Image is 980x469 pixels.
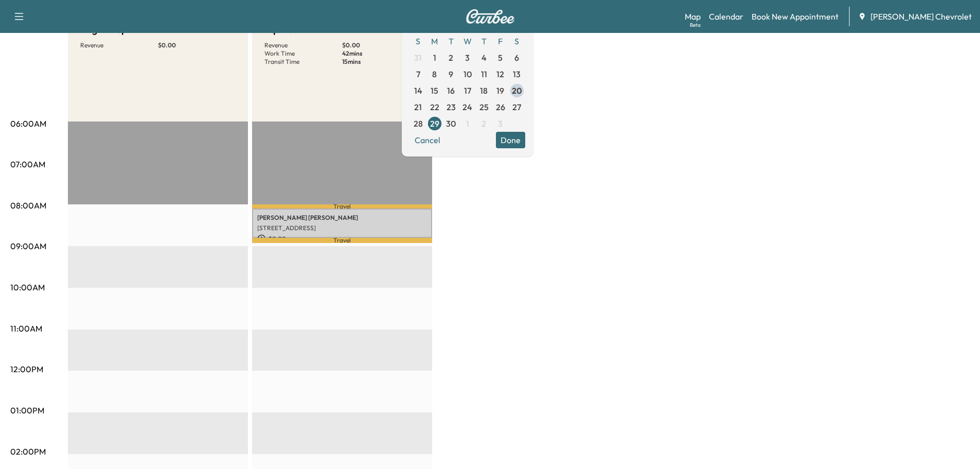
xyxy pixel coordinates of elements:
[264,41,342,49] p: Revenue
[443,33,459,49] span: T
[479,101,489,113] span: 25
[426,33,443,49] span: M
[690,21,701,29] div: Beta
[10,240,46,252] p: 09:00AM
[482,117,486,130] span: 2
[492,33,509,49] span: F
[264,49,342,58] p: Work Time
[459,33,476,49] span: W
[414,101,422,113] span: 21
[498,51,503,64] span: 5
[464,84,471,97] span: 17
[496,132,525,148] button: Done
[433,51,436,64] span: 1
[257,214,427,222] p: [PERSON_NAME] [PERSON_NAME]
[342,49,420,58] p: 42 mins
[466,117,469,130] span: 1
[481,68,487,80] span: 11
[10,158,45,170] p: 07:00AM
[257,224,427,232] p: [STREET_ADDRESS]
[464,68,472,80] span: 10
[447,101,456,113] span: 23
[498,117,503,130] span: 3
[10,322,42,335] p: 11:00AM
[870,10,972,23] span: [PERSON_NAME] Chevrolet
[252,204,432,209] p: Travel
[512,84,522,97] span: 20
[512,101,521,113] span: 27
[10,117,46,130] p: 06:00AM
[416,68,420,80] span: 7
[432,68,437,80] span: 8
[496,68,504,80] span: 12
[447,84,455,97] span: 16
[449,68,453,80] span: 9
[513,68,521,80] span: 13
[410,132,445,148] button: Cancel
[10,404,44,416] p: 01:00PM
[264,58,342,66] p: Transit Time
[10,199,46,212] p: 08:00AM
[10,363,43,375] p: 12:00PM
[431,84,438,97] span: 15
[342,41,420,49] p: $ 0.00
[709,10,743,23] a: Calendar
[462,101,472,113] span: 24
[257,234,427,244] p: $ 0.00
[342,58,420,66] p: 15 mins
[414,117,423,130] span: 28
[466,9,515,24] img: Curbee Logo
[449,51,453,64] span: 2
[10,281,45,293] p: 10:00AM
[80,41,158,49] p: Revenue
[514,51,519,64] span: 6
[509,33,525,49] span: S
[10,445,46,458] p: 02:00PM
[414,84,422,97] span: 14
[480,84,488,97] span: 18
[158,41,236,49] p: $ 0.00
[465,51,470,64] span: 3
[430,117,439,130] span: 29
[252,238,432,244] p: Travel
[410,33,426,49] span: S
[496,84,504,97] span: 19
[414,51,422,64] span: 31
[430,101,439,113] span: 22
[476,33,492,49] span: T
[685,10,701,23] a: MapBeta
[752,10,839,23] a: Book New Appointment
[446,117,456,130] span: 30
[482,51,487,64] span: 4
[496,101,505,113] span: 26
